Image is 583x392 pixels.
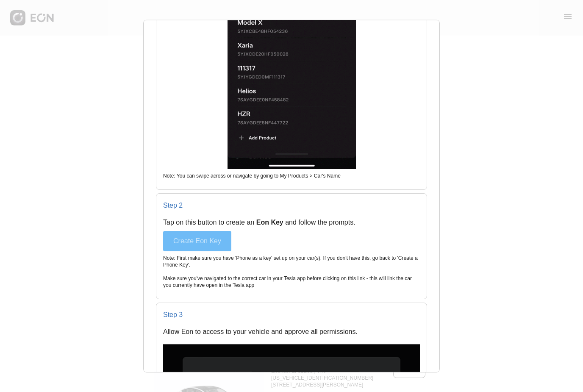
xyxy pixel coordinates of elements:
p: Note: First make sure you have 'Phone as a key' set up on your car(s). If you don't have this, go... [163,254,420,268]
p: Make sure you've navigated to the correct car in your Tesla app before clicking on this link - th... [163,275,420,288]
span: Tap on this button to create an [163,218,256,225]
span: Eon Key [256,218,285,225]
p: Step 2 [163,200,420,210]
button: Create Eon Key [163,231,231,251]
span: and follow the prompts. [285,218,355,225]
p: Note: You can swipe across or navigate by going to My Products > Car's Name [163,172,420,179]
p: Step 3 [163,309,420,320]
p: Allow Eon to access to your vehicle and approve all permissions. [163,326,420,336]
